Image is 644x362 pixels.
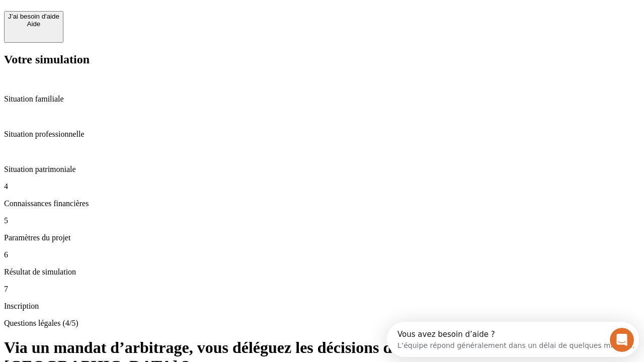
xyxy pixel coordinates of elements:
div: Ouvrir le Messenger Intercom [4,4,277,32]
p: Situation familiale [4,95,640,104]
p: 7 [4,285,640,294]
p: Questions légales (4/5) [4,319,640,328]
p: 4 [4,182,640,191]
p: Inscription [4,302,640,311]
iframe: Intercom live chat discovery launcher [387,322,639,357]
p: Situation patrimoniale [4,165,640,174]
div: Vous avez besoin d’aide ? [11,9,248,17]
h2: Votre simulation [4,53,640,66]
p: Connaissances financières [4,199,640,208]
p: 6 [4,250,640,259]
div: J’ai besoin d'aide [8,13,59,20]
div: Aide [8,20,59,28]
div: L’équipe répond généralement dans un délai de quelques minutes. [11,17,248,27]
button: J’ai besoin d'aideAide [4,11,63,43]
p: Paramètres du projet [4,233,640,242]
p: Résultat de simulation [4,267,640,277]
p: 5 [4,216,640,225]
p: Situation professionnelle [4,130,640,139]
iframe: Intercom live chat [610,328,634,352]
